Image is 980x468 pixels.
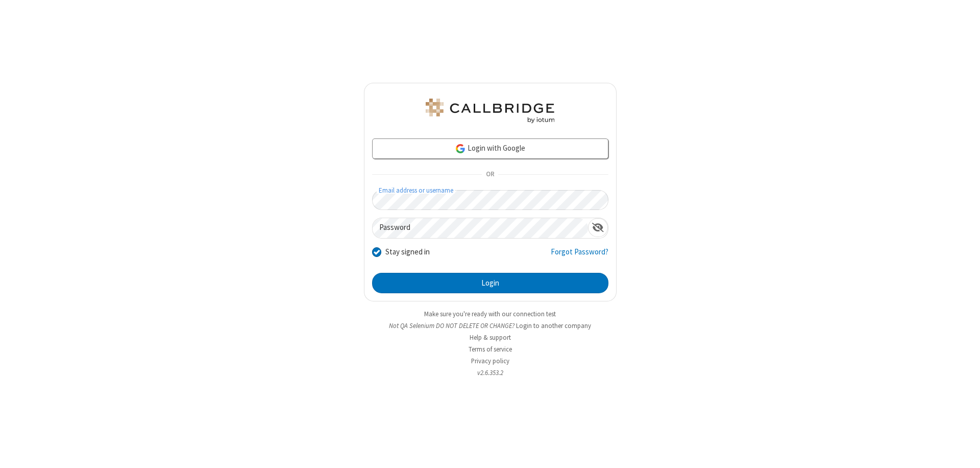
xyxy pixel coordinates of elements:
button: Login to another company [516,321,591,331]
a: Make sure you're ready with our connection test [424,310,556,318]
li: Not QA Selenium DO NOT DELETE OR CHANGE? [364,321,617,331]
div: Show password [588,218,608,237]
img: google-icon.png [455,143,466,154]
a: Forgot Password? [551,246,608,266]
button: Login [372,273,608,293]
label: Stay signed in [385,246,430,258]
input: Email address or username [372,190,608,210]
span: OR [482,168,498,182]
input: Password [373,218,588,238]
li: v2.6.353.2 [364,368,617,378]
a: Privacy policy [471,357,509,365]
img: QA Selenium DO NOT DELETE OR CHANGE [424,99,556,123]
a: Terms of service [469,345,512,354]
a: Login with Google [372,138,608,159]
a: Help & support [470,333,511,342]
